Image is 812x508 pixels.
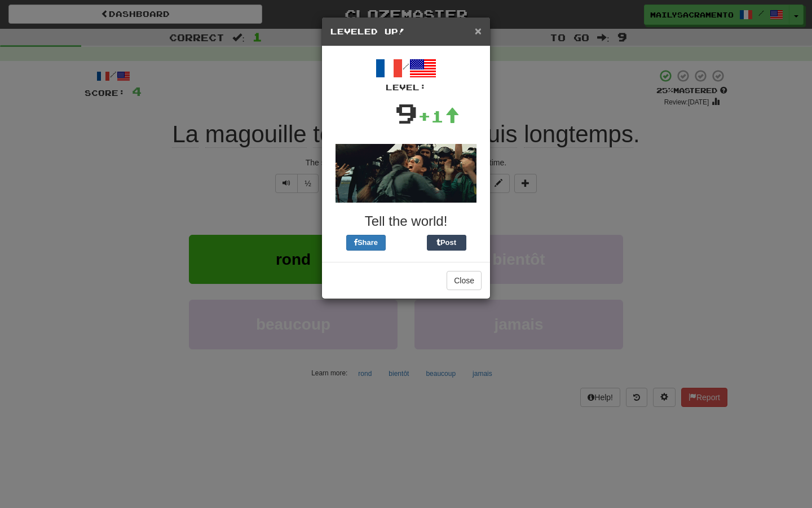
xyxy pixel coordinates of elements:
[475,25,482,37] button: Close
[330,214,482,229] h3: Tell the world!
[336,144,476,203] img: topgun-769e91374289d1a7cee4bdcce2229f64f1fa97f7cbbef9a35b896cb17c9c8419.gif
[330,82,482,93] div: Level:
[330,26,482,37] h5: Leveled Up!
[447,271,482,290] button: Close
[475,24,482,37] span: ×
[386,235,427,251] iframe: X Post Button
[427,235,466,251] button: Post
[395,93,418,133] div: 9
[418,105,460,128] div: +1
[330,55,482,93] div: /
[346,235,386,251] button: Share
